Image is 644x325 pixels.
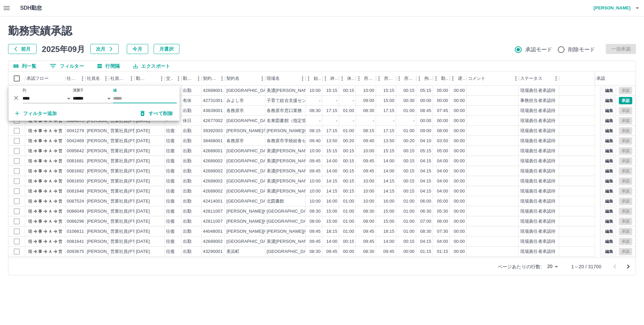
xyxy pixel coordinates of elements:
div: [GEOGRAPHIC_DATA][PERSON_NAME] [226,178,309,184]
button: メニュー [511,73,521,84]
div: 所定休憩 [396,71,416,86]
div: 10:00 [363,88,374,94]
button: 編集 [602,117,616,124]
div: 契約名 [226,71,239,86]
div: 10:00 [310,178,321,184]
button: メニュー [77,73,88,84]
div: 休日 [183,118,192,124]
button: フィルター追加 [10,107,62,119]
button: エクスポート [128,61,175,71]
div: コメント [467,71,519,86]
div: 契約コード [203,71,217,86]
div: 承認 [595,71,630,86]
div: [GEOGRAPHIC_DATA] [226,118,273,124]
button: 編集 [602,177,616,185]
div: 出勤 [183,168,192,174]
div: 社員区分 [110,71,126,86]
div: 10:00 [363,148,374,154]
div: 09:45 [310,158,321,164]
div: [PERSON_NAME] [87,148,123,154]
div: 13:50 [326,138,337,144]
button: 編集 [602,198,616,205]
div: 00:00 [454,108,465,114]
div: 00:15 [343,88,354,94]
div: 名東図書館（指定管理） [267,118,315,124]
button: 編集 [602,97,616,104]
div: 05:15 [420,148,431,154]
div: 社員名 [87,71,100,86]
div: 04:00 [437,168,448,174]
text: 現 [28,169,32,173]
div: 03:50 [437,138,448,144]
div: [GEOGRAPHIC_DATA][PERSON_NAME] [226,88,309,94]
div: 00:00 [420,98,431,104]
div: 終業 [330,71,338,86]
text: 現 [28,149,32,153]
div: 00:15 [343,148,354,154]
div: 出勤 [183,108,192,114]
div: 所定開始 [356,71,376,86]
div: 各務原市窓口業務 [267,108,302,114]
label: 値 [113,88,117,93]
button: 編集 [602,137,616,145]
div: 事務担当者承認待 [520,98,555,104]
h5: 2025年09月 [42,44,85,54]
div: 04:15 [420,178,431,184]
div: 営業社員(P契約) [110,128,143,134]
div: 09:00 [363,98,374,104]
div: 09:45 [363,158,374,164]
div: 00:15 [343,168,354,174]
text: 営 [58,179,62,183]
div: 各務原市 [226,108,244,114]
div: [GEOGRAPHIC_DATA][PERSON_NAME] [226,188,309,195]
div: - [373,118,374,124]
div: 始業 [314,71,321,86]
div: 13:50 [383,138,394,144]
div: 営業社員(PT契約) [110,168,146,174]
div: 往復 [166,168,175,174]
text: 事 [38,139,42,143]
div: 営業社員(PT契約) [110,188,146,195]
div: 営業社員(PT契約) [110,138,146,144]
div: 04:15 [420,158,431,164]
div: みよし市 [226,98,244,104]
div: 42677002 [203,118,223,124]
div: - [393,118,394,124]
div: 08:30 [310,108,321,114]
div: 20 [544,262,560,271]
button: メニュー [157,73,167,84]
div: 09:40 [310,138,321,144]
div: 出勤 [183,138,192,144]
div: 現場名 [265,71,306,86]
button: 編集 [602,87,616,94]
div: 00:00 [437,98,448,104]
button: 次月 [90,44,119,54]
div: 承認フロー [26,71,49,86]
div: 17:15 [383,108,394,114]
div: 05:00 [437,88,448,94]
div: 38468001 [203,138,223,144]
div: [PERSON_NAME] [87,178,123,184]
span: 削除モード [568,46,595,54]
div: [PERSON_NAME] [87,168,123,174]
div: 所定開始 [364,71,375,86]
div: 現場責任者承認待 [520,138,555,144]
div: 出勤 [183,128,192,134]
div: [DATE] [136,188,150,195]
div: 営業社員(PT契約) [110,158,146,164]
div: 営業社員(PT契約) [110,178,146,184]
text: 事 [38,149,42,153]
button: 次のページへ [622,260,635,273]
div: 遅刻等 [450,71,467,86]
div: 01:00 [343,128,354,134]
div: 00:15 [343,178,354,184]
div: 現場責任者承認待 [520,148,555,154]
button: 編集 [602,147,616,155]
button: 編集 [602,208,616,215]
div: - [319,98,321,104]
div: 14:15 [383,178,394,184]
div: 00:15 [343,158,354,164]
div: 00:15 [404,178,415,184]
button: ソート [147,74,157,83]
div: 14:00 [383,168,394,174]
